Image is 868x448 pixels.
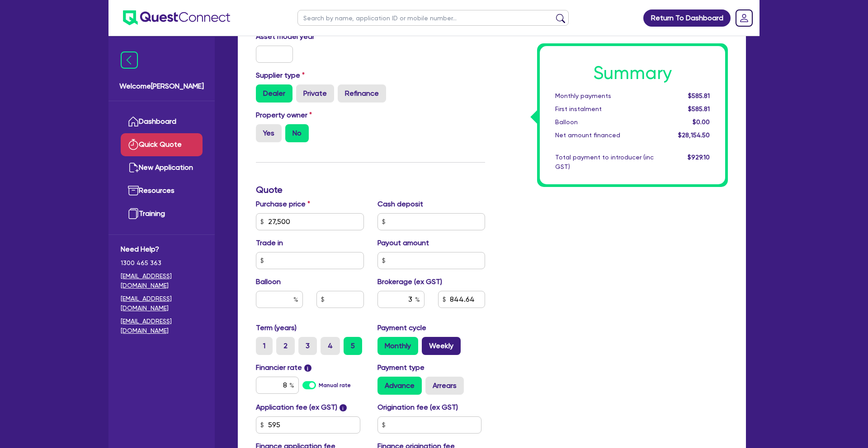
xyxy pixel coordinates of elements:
a: Dashboard [121,110,203,133]
span: Welcome [PERSON_NAME] [119,81,204,92]
input: Search by name, application ID or mobile number... [297,10,569,26]
a: Dropdown toggle [732,6,756,30]
div: First instalment [548,104,660,114]
label: Manual rate [319,381,351,389]
label: 4 [321,337,340,355]
label: Application fee (ex GST) [256,402,337,413]
span: $929.10 [688,154,710,161]
div: Monthly payments [548,91,660,101]
label: Balloon [256,276,281,287]
label: Yes [256,124,282,142]
label: Term (years) [256,322,297,333]
span: Need Help? [121,244,203,255]
div: Net amount financed [548,131,660,140]
label: Supplier type [256,70,305,81]
label: Weekly [422,337,461,355]
label: Cash deposit [377,199,423,210]
label: Dealer [256,84,292,103]
img: quest-connect-logo-blue [123,10,230,25]
label: Refinance [338,84,386,103]
label: 3 [298,337,317,355]
label: Payment type [377,362,425,373]
label: Advance [377,377,422,395]
a: Training [121,202,203,225]
a: [EMAIL_ADDRESS][DOMAIN_NAME] [121,317,203,336]
a: Return To Dashboard [643,9,731,27]
a: [EMAIL_ADDRESS][DOMAIN_NAME] [121,271,203,290]
label: Property owner [256,110,312,121]
span: $28,154.50 [678,131,710,139]
label: 1 [256,337,273,355]
label: Origination fee (ex GST) [377,402,458,413]
label: Brokerage (ex GST) [377,276,442,287]
label: Private [296,84,334,103]
label: Arrears [425,377,464,395]
label: Asset model year [249,31,371,42]
label: Purchase price [256,199,310,210]
span: $585.81 [688,92,710,99]
div: Balloon [548,117,660,127]
a: New Application [121,156,203,179]
h3: Quote [256,184,485,195]
label: 5 [344,337,362,355]
img: new-application [128,162,139,173]
img: quick-quote [128,139,139,150]
label: Payout amount [377,238,429,248]
span: i [304,364,311,372]
label: Financier rate [256,362,311,373]
a: Quick Quote [121,133,203,156]
label: No [285,124,309,142]
span: i [340,404,347,411]
label: 2 [276,337,295,355]
label: Trade in [256,238,283,248]
h1: Summary [555,62,710,84]
img: training [128,208,139,219]
a: Resources [121,179,203,202]
img: icon-menu-close [121,51,138,69]
label: Monthly [377,337,418,355]
span: $0.00 [693,118,710,126]
img: resources [128,185,139,196]
span: 1300 465 363 [121,258,203,268]
label: Payment cycle [377,322,426,333]
a: [EMAIL_ADDRESS][DOMAIN_NAME] [121,294,203,313]
span: $585.81 [688,105,710,112]
div: Total payment to introducer (inc GST) [548,153,660,172]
